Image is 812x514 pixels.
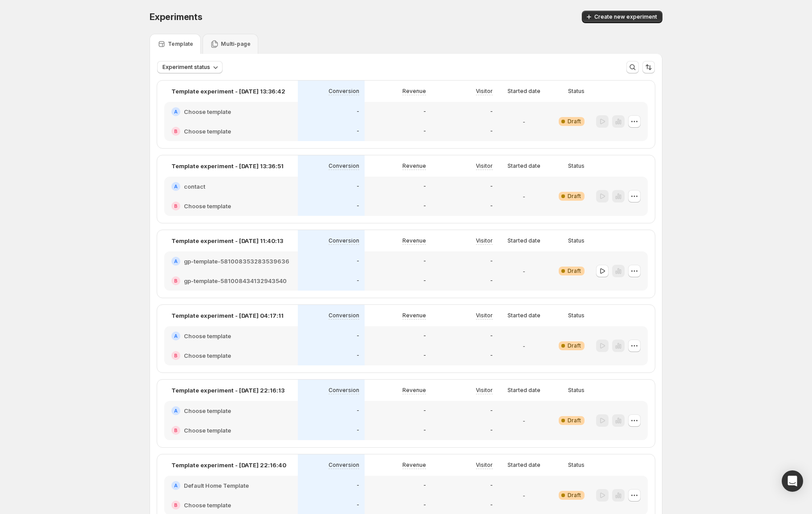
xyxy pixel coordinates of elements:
h2: B [174,502,178,508]
p: - [423,277,426,284]
p: Status [568,312,585,319]
p: - [490,332,493,340]
p: Revenue [402,162,426,170]
h2: B [174,278,178,283]
span: Draft [568,118,581,125]
p: - [357,128,359,135]
p: - [357,352,359,359]
p: - [523,267,525,275]
p: - [490,258,493,265]
h2: Choose template [184,426,231,435]
h2: B [174,353,178,358]
p: Status [568,88,585,95]
p: - [523,192,525,201]
p: Template [168,40,193,48]
p: - [423,183,426,190]
p: - [490,128,493,135]
h2: B [174,129,178,134]
p: Revenue [402,387,426,394]
p: Conversion [329,461,359,469]
p: - [423,502,426,509]
p: - [523,341,525,350]
p: Template experiment - [DATE] 22:16:40 [171,461,286,469]
p: - [490,183,493,190]
h2: A [174,408,178,413]
p: Visitor [476,387,493,394]
p: - [423,258,426,265]
span: Draft [568,193,581,200]
p: - [357,258,359,265]
span: Experiment status [162,64,210,71]
p: Conversion [329,162,359,170]
p: Started date [507,461,540,469]
h2: Choose template [184,406,231,415]
h2: A [174,109,178,114]
p: Started date [507,387,540,394]
h2: B [174,428,178,433]
p: - [523,416,525,425]
button: Experiment status [157,61,223,73]
p: Status [568,461,585,469]
p: Started date [507,237,540,244]
p: - [423,352,426,359]
p: Template experiment - [DATE] 04:17:11 [171,311,284,320]
p: Visitor [476,312,493,319]
p: - [490,108,493,115]
h2: Choose template [184,127,231,136]
p: - [357,482,359,489]
p: - [357,277,359,284]
p: - [490,502,493,509]
h2: gp-template-581008434132943540 [184,276,287,285]
h2: Choose template [184,351,231,360]
h2: B [174,203,178,209]
p: - [490,482,493,489]
p: Conversion [329,88,359,95]
p: - [423,128,426,135]
p: Started date [507,162,540,170]
p: Visitor [476,461,493,469]
p: - [490,407,493,414]
p: - [490,352,493,359]
p: - [523,117,525,126]
p: - [490,202,493,210]
p: - [490,427,493,434]
span: Draft [568,342,581,349]
h2: Default Home Template [184,481,249,490]
p: Template experiment - [DATE] 13:36:42 [171,87,285,96]
h2: A [174,483,178,488]
p: - [423,108,426,115]
p: - [357,407,359,414]
button: Sort the results [642,61,655,73]
span: Create new experiment [594,13,657,20]
p: - [357,502,359,509]
p: Template experiment - [DATE] 22:16:13 [171,386,284,395]
button: Create new experiment [582,11,662,23]
p: Revenue [402,237,426,244]
p: Started date [507,88,540,95]
p: - [423,427,426,434]
span: Draft [568,417,581,424]
p: Template experiment - [DATE] 11:40:13 [171,236,283,245]
p: Revenue [402,312,426,319]
h2: A [174,259,178,264]
h2: Choose template [184,202,231,210]
p: Template experiment - [DATE] 13:36:51 [171,162,284,170]
p: - [423,202,426,210]
p: Visitor [476,88,493,95]
p: Status [568,237,585,244]
p: - [490,277,493,284]
p: Conversion [329,237,359,244]
h2: Choose template [184,332,231,340]
p: - [357,108,359,115]
p: Status [568,162,585,170]
p: - [357,202,359,210]
p: Conversion [329,312,359,319]
p: - [357,427,359,434]
p: - [357,332,359,340]
p: - [523,491,525,500]
p: Started date [507,312,540,319]
p: Revenue [402,88,426,95]
h2: A [174,184,178,189]
span: Draft [568,492,581,499]
span: Draft [568,267,581,275]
